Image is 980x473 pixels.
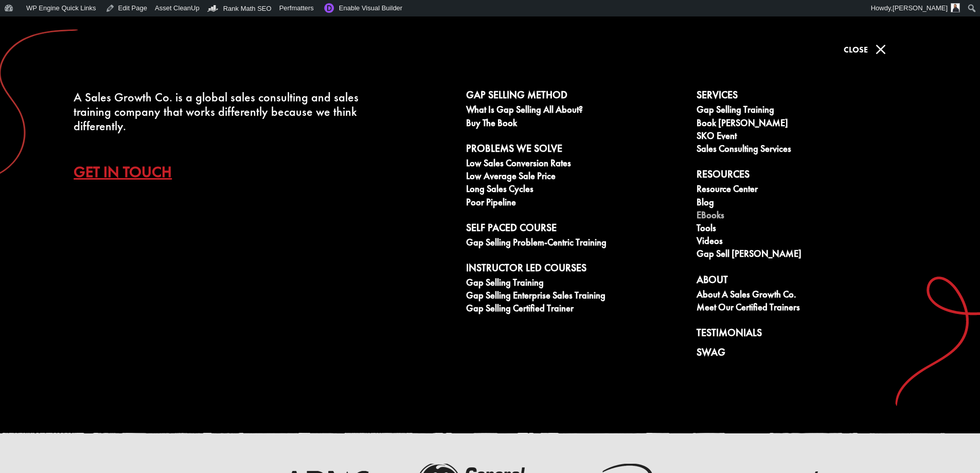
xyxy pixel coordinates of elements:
[697,144,916,156] a: Sales Consulting Services
[697,104,916,117] a: Gap Selling Training
[466,290,685,303] a: Gap Selling Enterprise Sales Training
[466,197,685,210] a: Poor Pipeline
[466,303,685,316] a: Gap Selling Certified Trainer
[697,118,916,131] a: Book [PERSON_NAME]
[74,154,187,190] a: Get In Touch
[697,274,916,289] a: About
[697,223,916,236] a: Tools
[697,210,916,223] a: eBooks
[697,89,916,104] a: Services
[697,168,916,184] a: Resources
[870,39,891,60] span: M
[466,184,685,197] a: Long Sales Cycles
[466,262,685,277] a: Instructor Led Courses
[697,346,916,362] a: Swag
[466,171,685,184] a: Low Average Sale Price
[466,143,685,158] a: Problems We Solve
[697,236,916,249] a: Videos
[844,44,868,55] span: Close
[74,90,366,133] div: A Sales Growth Co. is a global sales consulting and sales training company that works differently...
[697,327,916,342] a: Testimonials
[466,118,685,131] a: Buy The Book
[466,222,685,237] a: Self Paced Course
[466,89,685,104] a: Gap Selling Method
[466,104,685,117] a: What is Gap Selling all about?
[223,5,272,12] span: Rank Math SEO
[466,158,685,171] a: Low Sales Conversion Rates
[697,197,916,210] a: Blog
[697,289,916,302] a: About A Sales Growth Co.
[697,302,916,315] a: Meet our Certified Trainers
[697,184,916,197] a: Resource Center
[466,277,685,290] a: Gap Selling Training
[697,131,916,144] a: SKO Event
[697,249,916,261] a: Gap Sell [PERSON_NAME]
[466,237,685,250] a: Gap Selling Problem-Centric Training
[893,4,948,12] span: [PERSON_NAME]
